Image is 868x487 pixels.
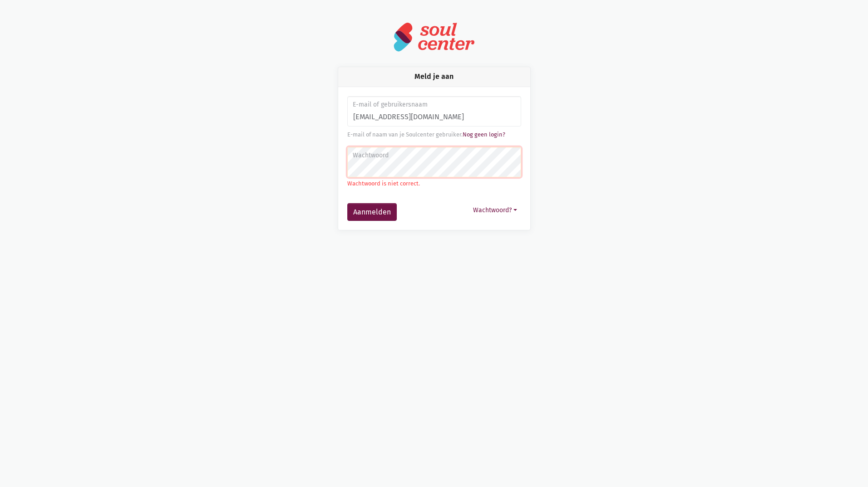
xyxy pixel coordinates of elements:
label: E-mail of gebruikersnaam [353,100,515,110]
div: Meld je aan [338,67,530,87]
a: Nog geen login? [463,131,505,138]
form: Aanmelden [347,96,521,221]
button: Wachtwoord? [469,203,521,217]
p: Wachtwoord is niet correct. [347,179,521,188]
label: Wachtwoord [353,151,515,161]
img: logo-soulcenter-full.svg [393,22,475,52]
div: E-mail of naam van je Soulcenter gebruiker. [347,130,521,139]
button: Aanmelden [347,203,397,221]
